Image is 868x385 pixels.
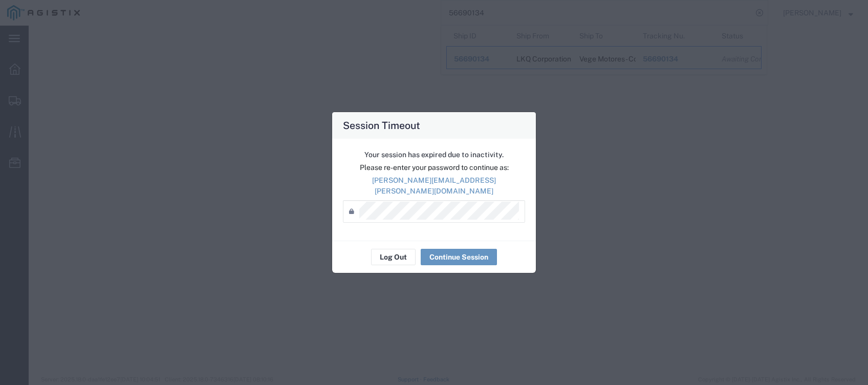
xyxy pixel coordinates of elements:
[343,118,420,133] h4: Session Timeout
[343,175,525,197] p: [PERSON_NAME][EMAIL_ADDRESS][PERSON_NAME][DOMAIN_NAME]
[421,249,497,265] button: Continue Session
[371,249,416,265] button: Log Out
[343,149,525,160] p: Your session has expired due to inactivity.
[343,162,525,173] p: Please re-enter your password to continue as:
